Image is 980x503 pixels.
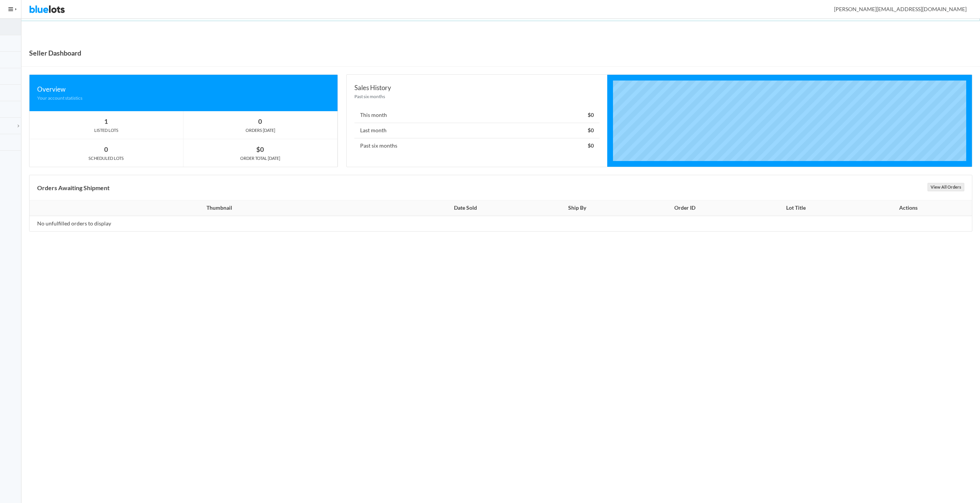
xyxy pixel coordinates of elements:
[928,183,964,191] a: View All Orders
[404,201,526,216] th: Date Sold
[588,142,594,149] strong: $0
[104,117,108,125] strong: 1
[184,127,337,134] div: ORDERS [DATE]
[37,84,330,94] div: Overview
[29,127,183,134] div: LISTED LOTS
[628,201,742,216] th: Order ID
[354,123,600,138] li: Last month
[184,155,337,162] div: ORDER TOTAL [DATE]
[104,145,108,153] strong: 0
[354,138,600,153] li: Past six months
[258,117,262,125] strong: 0
[37,184,110,191] b: Orders Awaiting Shipment
[588,127,594,133] strong: $0
[37,94,330,102] div: Your account statistics
[29,201,404,216] th: Thumbnail
[29,155,183,162] div: SCHEDULED LOTS
[588,112,594,118] strong: $0
[354,93,600,100] div: Past six months
[256,145,264,153] strong: $0
[354,108,600,123] li: This month
[826,6,967,12] span: [PERSON_NAME][EMAIL_ADDRESS][DOMAIN_NAME]
[354,82,600,93] div: Sales History
[29,216,404,231] td: No unfulfilled orders to display
[850,201,972,216] th: Actions
[742,201,850,216] th: Lot Title
[29,47,81,59] h1: Seller Dashboard
[526,201,628,216] th: Ship By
